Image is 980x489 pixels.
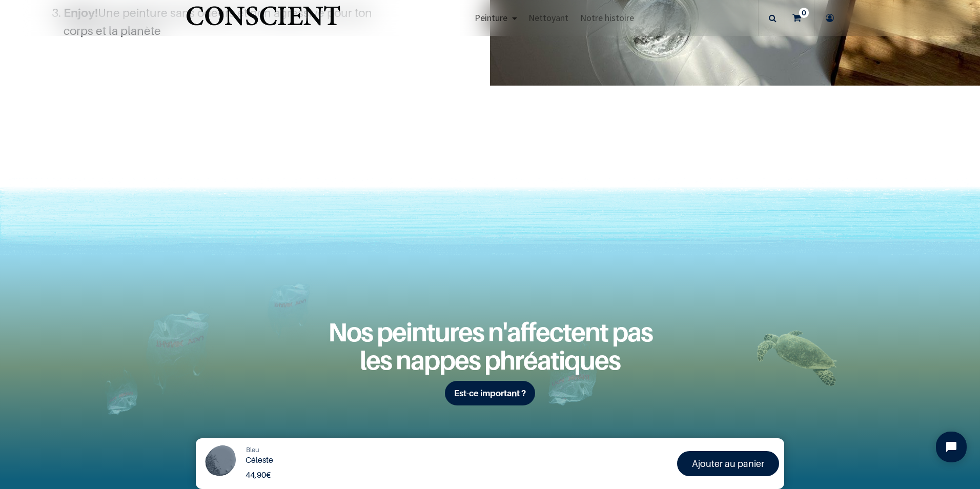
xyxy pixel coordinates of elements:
[246,445,259,455] a: Bleu
[799,8,809,18] sup: 0
[692,458,764,469] font: Ajouter au panier
[201,443,239,482] img: Product Image
[246,455,486,465] h1: Céleste
[263,273,314,340] img: thank-you-bag.png
[139,296,215,397] img: thank-you-bag.png
[246,445,259,454] span: Bleu
[246,470,266,480] span: 44,90
[246,470,271,480] b: €
[528,12,568,24] span: Nettoyant
[445,381,535,405] a: Est-ce important ?
[927,423,975,471] iframe: Tidio Chat
[96,363,147,424] img: thank-you-bag.png
[475,12,507,24] span: Peinture
[580,12,634,24] span: Notre histoire
[454,388,526,398] b: Est-ce important ?
[319,318,661,374] h1: Nos peintures n'affectent pas les nappes phréatiques
[677,451,779,476] a: Ajouter au panier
